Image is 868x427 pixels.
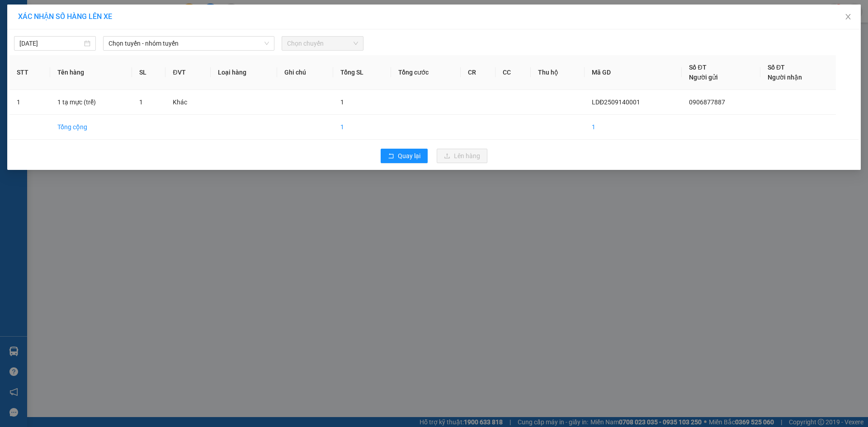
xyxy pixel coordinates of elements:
[132,55,165,90] th: SL
[585,115,682,140] td: 1
[768,74,802,81] span: Người nhận
[50,115,132,140] td: Tổng cộng
[592,99,640,106] span: LDĐ2509140001
[333,55,392,90] th: Tổng SL
[165,55,210,90] th: ĐVT
[287,37,358,50] span: Chọn chuyến
[437,149,487,163] button: uploadLên hàng
[689,99,725,106] span: 0906877887
[689,64,706,71] span: Số ĐT
[211,55,277,90] th: Loại hàng
[398,151,420,161] span: Quay lại
[835,5,861,30] button: Close
[461,55,495,90] th: CR
[50,55,132,90] th: Tên hàng
[264,41,269,46] span: down
[9,55,50,90] th: STT
[585,55,682,90] th: Mã GD
[768,64,785,71] span: Số ĐT
[391,55,460,90] th: Tổng cước
[495,55,530,90] th: CC
[388,153,394,160] span: rollback
[139,99,143,106] span: 1
[333,115,392,140] td: 1
[50,90,132,115] td: 1 tạ mực (trể)
[108,37,269,50] span: Chọn tuyến - nhóm tuyến
[689,74,718,81] span: Người gửi
[277,55,333,90] th: Ghi chú
[844,13,852,20] span: close
[165,90,210,115] td: Khác
[18,12,112,21] span: XÁC NHẬN SỐ HÀNG LÊN XE
[381,149,428,163] button: rollbackQuay lại
[531,55,585,90] th: Thu hộ
[9,90,50,115] td: 1
[19,38,82,48] input: 14/09/2025
[340,99,344,106] span: 1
